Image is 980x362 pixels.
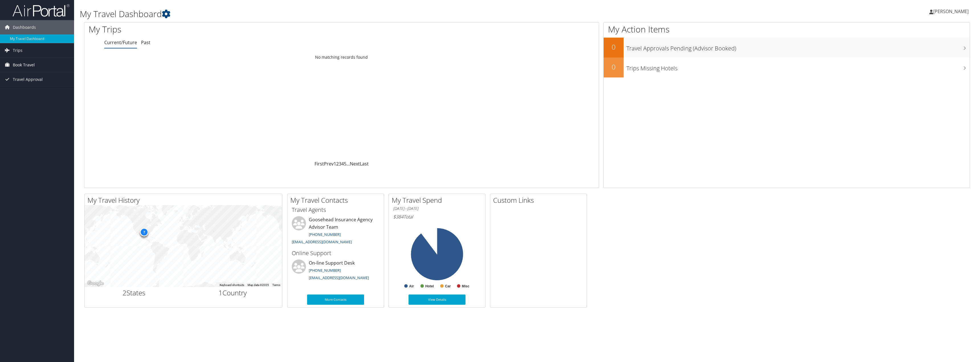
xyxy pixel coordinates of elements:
[604,42,624,52] h2: 0
[626,62,970,72] h3: Trips Missing Hotels
[334,161,336,167] a: 1
[309,275,369,280] a: [EMAIL_ADDRESS][DOMAIN_NAME]
[445,284,451,288] text: Car
[13,43,23,58] span: Trips
[425,284,434,288] text: Hotel
[344,161,346,167] a: 5
[292,249,379,257] h3: Online Support
[220,283,244,287] button: Keyboard shortcuts
[290,195,384,205] h2: My Travel Contacts
[392,195,485,205] h2: My Travel Spend
[360,161,369,167] a: Last
[84,52,599,62] td: No matching records found
[141,39,150,46] a: Past
[307,294,364,305] a: More Contacts
[272,283,280,287] a: Terms (opens in new tab)
[393,214,481,220] h6: Total
[393,206,481,211] h6: [DATE] - [DATE]
[89,23,380,35] h1: My Trips
[122,288,126,297] span: 2
[89,288,179,298] h2: States
[86,280,105,287] a: Open this area in Google Maps (opens a new window)
[393,214,403,220] span: $384
[309,268,341,273] a: [PHONE_NUMBER]
[350,161,360,167] a: Next
[104,39,137,46] a: Current/Future
[80,8,676,20] h1: My Travel Dashboard
[493,195,587,205] h2: Custom Links
[933,8,969,15] span: [PERSON_NAME]
[604,23,970,35] h1: My Action Items
[292,239,352,244] a: [EMAIL_ADDRESS][DOMAIN_NAME]
[339,161,341,167] a: 3
[604,62,624,72] h2: 0
[409,284,414,288] text: Air
[309,232,341,237] a: [PHONE_NUMBER]
[13,20,36,34] span: Dashboards
[462,284,469,288] text: Misc
[341,161,344,167] a: 4
[289,259,382,283] li: On-line Support Desk
[13,4,70,17] img: airportal-logo.png
[188,288,278,298] h2: Country
[87,195,282,205] h2: My Travel History
[219,288,222,297] span: 1
[289,216,382,247] li: Goosehead Insurance Agency Advisor Team
[626,42,970,52] h3: Travel Approvals Pending (Advisor Booked)
[248,283,269,287] span: Map data ©2025
[140,228,148,236] div: 7
[929,3,974,20] a: [PERSON_NAME]
[315,161,324,167] a: First
[292,206,379,214] h3: Travel Agents
[604,58,970,77] a: 0Trips Missing Hotels
[336,161,339,167] a: 2
[324,161,334,167] a: Prev
[86,280,105,287] img: Google
[604,38,970,58] a: 0Travel Approvals Pending (Advisor Booked)
[13,72,43,87] span: Travel Approval
[346,161,350,167] span: …
[13,58,35,72] span: Book Travel
[409,294,465,305] a: View Details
